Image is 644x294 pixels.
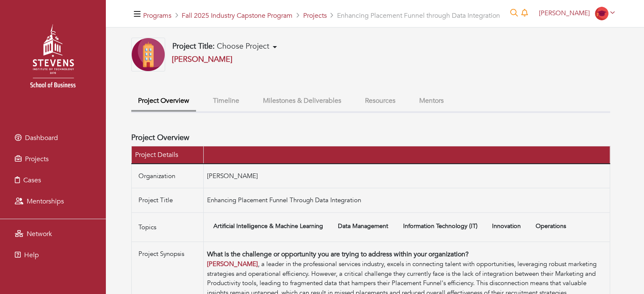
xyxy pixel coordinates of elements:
button: Milestones & Deliverables [256,92,348,110]
a: [PERSON_NAME] [535,9,619,17]
td: [PERSON_NAME] [203,164,610,188]
p: What is the challenge or opportunity you are trying to address within your organization? [207,249,607,259]
span: Data Management [331,220,395,233]
a: Help [2,247,104,264]
span: Innovation [486,220,528,233]
td: Organization [132,164,204,188]
th: Project Details [132,146,204,164]
span: Projects [25,154,49,164]
span: Cases [23,176,41,185]
td: Enhancing Placement Funnel Through Data Integration [203,188,610,213]
img: Student-Icon-6b6867cbad302adf8029cb3ecf392088beec6a544309a027beb5b4b4576828a8.png [595,7,608,20]
button: Mentors [412,92,451,110]
img: stevens_logo.png [8,15,97,104]
span: Choose Project [217,41,269,52]
a: [PERSON_NAME] [207,260,258,268]
span: Help [24,250,39,260]
b: Project Title: [172,41,215,52]
span: Mentorships [27,197,64,206]
span: Network [27,229,52,239]
img: Company-Icon-7f8a26afd1715722aa5ae9dc11300c11ceeb4d32eda0db0d61c21d11b95ecac6.png [131,38,165,71]
button: Project Title: Choose Project [170,41,279,52]
a: Mentorships [2,193,104,210]
td: Project Title [132,188,204,213]
a: Programs [143,11,171,20]
a: Projects [303,11,326,20]
a: Dashboard [2,129,104,146]
button: Resources [358,92,402,110]
a: Network [2,225,104,242]
button: Project Overview [131,92,196,112]
span: Enhancing Placement Funnel through Data Integration [337,11,500,20]
button: Timeline [206,92,246,110]
span: Artificial Intelligence & Machine Learning [207,220,330,233]
a: Cases [2,172,104,189]
a: Fall 2025 Industry Capstone Program [182,11,293,20]
span: Dashboard [25,133,58,143]
span: Operations [529,220,573,233]
span: [PERSON_NAME] [539,9,590,17]
a: Projects [2,151,104,168]
span: Information Technology (IT) [396,220,484,233]
a: [PERSON_NAME] [172,54,232,65]
h4: Project Overview [131,133,610,143]
td: Topics [132,212,204,242]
